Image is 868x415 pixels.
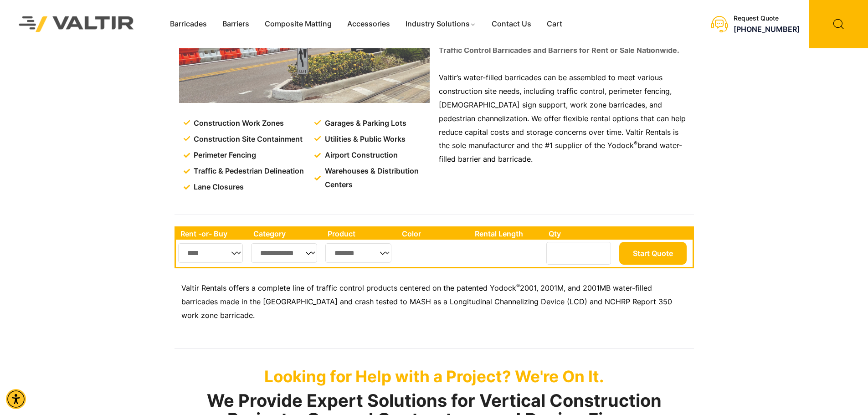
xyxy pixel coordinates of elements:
[257,17,339,31] a: Composite Matting
[323,164,431,192] span: Warehouses & Distribution Centers
[397,228,471,240] th: Color
[162,17,215,31] a: Barricades
[734,25,800,34] a: call (888) 496-3625
[516,282,520,289] sup: ®
[323,228,397,240] th: Product
[619,242,687,265] button: Start Quote
[439,71,689,166] p: Valtir’s water-filled barricades can be assembled to meet various construction site needs, includ...
[191,180,244,194] span: Lane Closures
[539,17,570,31] a: Cart
[323,149,398,162] span: Airport Construction
[191,117,284,130] span: Construction Work Zones
[181,283,672,320] span: 2001, 2001M, and 2001MB water-filled barricades made in the [GEOGRAPHIC_DATA] and crash tested to...
[249,228,324,240] th: Category
[191,164,304,178] span: Traffic & Pedestrian Delineation
[325,243,391,263] select: Single select
[470,228,544,240] th: Rental Length
[323,117,406,130] span: Garages & Parking Lots
[634,140,637,147] sup: ®
[191,149,256,162] span: Perimeter Fencing
[734,15,800,22] div: Request Quote
[176,228,249,240] th: Rent -or- Buy
[6,389,26,409] div: Accessibility Menu
[484,17,539,31] a: Contact Us
[215,17,257,31] a: Barriers
[339,17,398,31] a: Accessories
[7,4,146,44] img: Valtir Rentals
[191,133,303,146] span: Construction Site Containment
[178,243,243,263] select: Single select
[251,243,318,263] select: Single select
[546,242,611,265] input: Number
[175,367,694,386] p: Looking for Help with a Project? We're On It.
[398,17,484,31] a: Industry Solutions
[323,133,406,146] span: Utilities & Public Works
[181,283,516,292] span: Valtir Rentals offers a complete line of traffic control products centered on the patented Yodock
[544,228,616,240] th: Qty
